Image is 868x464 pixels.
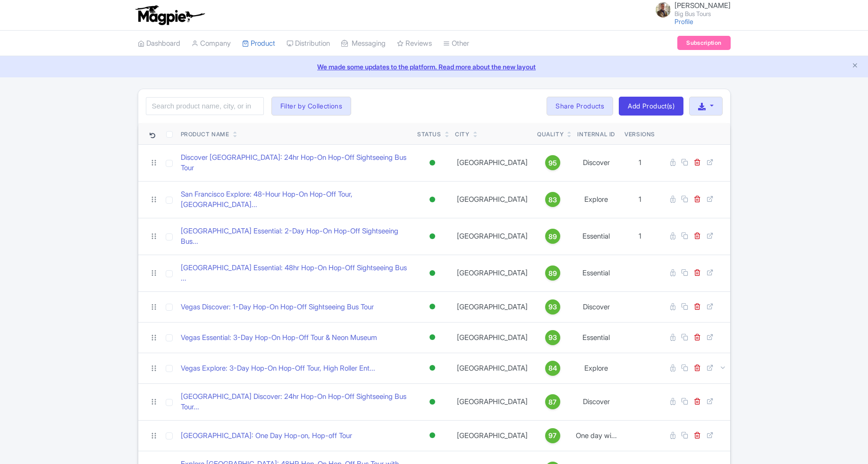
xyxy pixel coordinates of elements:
[537,428,568,443] a: 97
[548,397,556,407] span: 87
[451,353,533,383] td: [GEOGRAPHIC_DATA]
[181,431,352,441] a: [GEOGRAPHIC_DATA]: One Day Hop-on, Hop-off Tour
[428,230,437,243] div: Active
[428,429,437,442] div: Active
[397,31,432,57] a: Reviews
[451,218,533,255] td: [GEOGRAPHIC_DATA]
[639,232,641,240] span: 1
[639,195,641,204] span: 1
[537,130,564,139] div: Quality
[428,266,437,280] div: Active
[181,391,410,413] a: [GEOGRAPHIC_DATA] Discover: 24hr Hop-On Hop-Off Sightseeing Bus Tour...
[619,97,683,116] a: Add Product(s)
[287,31,330,57] a: Distribution
[548,268,557,279] span: 89
[656,2,671,17] img: ft7zigi60redcfov4fja.jpg
[6,62,862,72] a: We made some updates to the platform. Read more about the new layout
[572,144,621,181] td: Discover
[451,383,533,420] td: [GEOGRAPHIC_DATA]
[547,97,613,116] a: Share Products
[572,420,621,451] td: One day wi...
[537,229,568,244] a: 89
[548,431,556,441] span: 97
[451,291,533,322] td: [GEOGRAPHIC_DATA]
[428,395,437,409] div: Active
[674,1,731,10] span: [PERSON_NAME]
[537,265,568,281] a: 89
[428,193,437,207] div: Active
[451,255,533,291] td: [GEOGRAPHIC_DATA]
[271,97,352,116] button: Filter by Collections
[443,31,469,57] a: Other
[242,31,275,57] a: Product
[650,2,731,17] a: [PERSON_NAME] Big Bus Tours
[677,36,730,50] a: Subscription
[138,31,180,57] a: Dashboard
[572,322,621,353] td: Essential
[674,11,731,17] small: Big Bus Tours
[428,300,437,314] div: Active
[621,123,659,145] th: Versions
[639,158,641,167] span: 1
[548,363,557,373] span: 84
[537,361,568,376] a: 84
[181,226,410,247] a: [GEOGRAPHIC_DATA] Essential: 2-Day Hop-On Hop-Off Sightseeing Bus...
[537,299,568,315] a: 93
[572,181,621,218] td: Explore
[181,332,377,343] a: Vegas Essential: 3-Day Hop-On Hop-Off Tour & Neon Museum
[451,322,533,353] td: [GEOGRAPHIC_DATA]
[851,61,859,72] button: Close announcement
[181,302,374,313] a: Vegas Discover: 1-Day Hop-On Hop-Off Sightseeing Bus Tour
[341,31,386,57] a: Messaging
[181,152,410,174] a: Discover [GEOGRAPHIC_DATA]: 24hr Hop-On Hop-Off Sightseeing Bus Tour
[572,255,621,291] td: Essential
[537,394,568,409] a: 87
[537,155,568,170] a: 95
[451,144,533,181] td: [GEOGRAPHIC_DATA]
[192,31,231,57] a: Company
[455,130,469,139] div: City
[428,156,437,170] div: Active
[181,363,375,374] a: Vegas Explore: 3-Day Hop-On Hop-Off Tour, High Roller Ent...
[146,97,264,115] input: Search product name, city, or interal id
[674,17,693,25] a: Profile
[548,302,557,312] span: 93
[572,218,621,255] td: Essential
[181,189,410,210] a: San Francisco Explore: 48-Hour Hop-On Hop-Off Tour, [GEOGRAPHIC_DATA]...
[548,158,557,168] span: 95
[572,353,621,383] td: Explore
[417,130,441,139] div: Status
[548,195,557,205] span: 83
[537,330,568,345] a: 93
[572,123,621,145] th: Internal ID
[428,331,437,344] div: Active
[548,332,557,343] span: 93
[181,263,410,284] a: [GEOGRAPHIC_DATA] Essential: 48hr Hop-On Hop-Off Sightseeing Bus ...
[451,420,533,451] td: [GEOGRAPHIC_DATA]
[451,181,533,218] td: [GEOGRAPHIC_DATA]
[133,5,206,25] img: logo-ab69f6fb50320c5b225c76a69d11143b.png
[428,361,437,375] div: Active
[537,192,568,207] a: 83
[572,291,621,322] td: Discover
[548,232,557,242] span: 89
[572,383,621,420] td: Discover
[181,130,229,139] div: Product Name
